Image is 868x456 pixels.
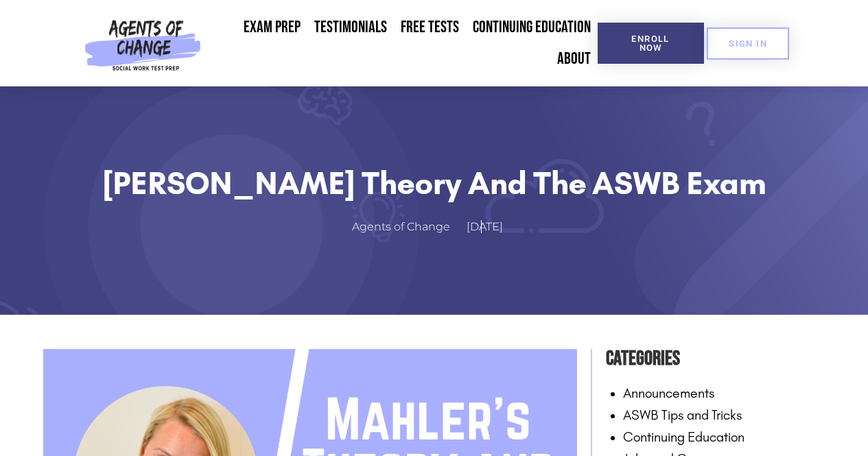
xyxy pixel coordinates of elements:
a: Agents of Change [352,217,464,237]
h1: [PERSON_NAME] Theory and the ASWB Exam [78,164,791,202]
a: Continuing Education [623,429,744,445]
h4: Categories [606,342,825,375]
span: SIGN IN [729,39,767,48]
a: Testimonials [307,12,394,43]
a: ASWB Tips and Tricks [623,407,742,423]
a: SIGN IN [707,27,789,60]
a: Exam Prep [237,12,307,43]
a: [DATE] [467,217,517,237]
a: Announcements [623,385,715,401]
a: Continuing Education [466,12,598,43]
nav: Menu [207,12,597,75]
span: Enroll Now [620,34,682,52]
a: Free Tests [394,12,466,43]
time: [DATE] [467,220,503,233]
span: Agents of Change [352,217,450,237]
a: About [550,43,598,75]
a: Enroll Now [598,23,704,64]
